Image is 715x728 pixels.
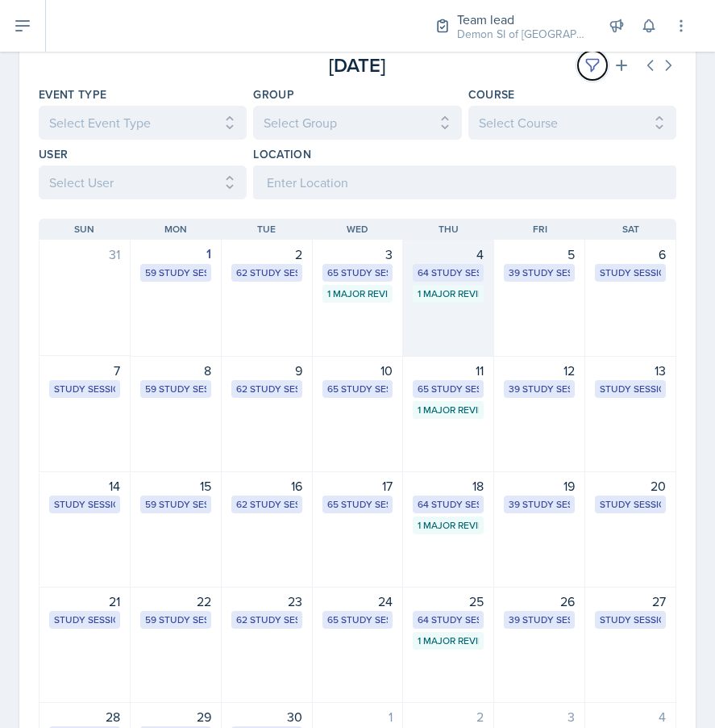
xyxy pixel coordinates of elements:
[231,592,302,611] div: 23
[54,497,115,512] div: Study Session
[253,146,311,162] label: Location
[236,266,297,280] div: 62 Study Sessions
[54,382,115,396] div: Study Session
[231,361,302,380] div: 9
[509,497,570,512] div: 39 Study Sessions
[504,592,575,611] div: 26
[140,476,211,496] div: 15
[504,476,575,496] div: 19
[595,707,666,726] div: 4
[418,613,479,627] div: 64 Study Sessions
[236,613,297,627] div: 62 Study Sessions
[322,592,393,611] div: 24
[600,382,661,396] div: Study Session
[74,222,94,236] span: Sun
[140,361,211,380] div: 8
[236,497,297,512] div: 62 Study Sessions
[322,707,393,726] div: 1
[418,287,479,301] div: 1 Major Review Session
[257,222,276,236] span: Tue
[253,86,294,103] label: Group
[439,222,459,236] span: Thu
[504,707,575,726] div: 3
[54,613,115,627] div: Study Session
[595,361,666,380] div: 13
[140,592,211,611] div: 22
[413,592,484,611] div: 25
[418,634,479,648] div: 1 Major Review Session
[327,287,389,301] div: 1 Major Review Session
[418,518,479,533] div: 1 Major Review Session
[49,592,120,611] div: 21
[468,86,515,103] label: Course
[413,476,484,496] div: 18
[140,245,211,264] div: 1
[413,245,484,264] div: 4
[145,382,206,396] div: 59 Study Sessions
[231,245,302,264] div: 2
[327,382,389,396] div: 65 Study Sessions
[322,245,393,264] div: 3
[231,707,302,726] div: 30
[413,707,484,726] div: 2
[327,497,389,512] div: 65 Study Sessions
[327,266,389,280] div: 65 Study Sessions
[327,613,389,627] div: 65 Study Sessions
[322,476,393,496] div: 17
[145,266,206,280] div: 59 Study Sessions
[509,613,570,627] div: 39 Study Sessions
[509,266,570,280] div: 39 Study Sessions
[600,497,661,512] div: Study Session
[600,266,661,280] div: Study Session
[347,222,368,236] span: Wed
[595,245,666,264] div: 6
[504,361,575,380] div: 12
[595,592,666,611] div: 27
[600,613,661,627] div: Study Session
[145,497,206,512] div: 59 Study Sessions
[418,266,479,280] div: 64 Study Sessions
[533,222,547,236] span: Fri
[322,361,393,380] div: 10
[251,51,464,80] div: [DATE]
[418,497,479,512] div: 64 Study Sessions
[39,86,107,103] label: Event Type
[457,26,586,43] div: Demon SI of [GEOGRAPHIC_DATA] / Fall 2025
[164,222,187,236] span: Mon
[413,361,484,380] div: 11
[145,613,206,627] div: 59 Study Sessions
[49,707,120,726] div: 28
[253,165,676,199] input: Enter Location
[509,382,570,396] div: 39 Study Sessions
[418,382,479,396] div: 65 Study Sessions
[418,403,479,417] div: 1 Major Review Session
[504,245,575,264] div: 5
[49,476,120,496] div: 14
[236,382,297,396] div: 62 Study Sessions
[457,10,586,29] div: Team lead
[49,245,120,264] div: 31
[231,476,302,496] div: 16
[140,707,211,726] div: 29
[49,361,120,380] div: 7
[622,222,639,236] span: Sat
[595,476,666,496] div: 20
[39,146,68,162] label: User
